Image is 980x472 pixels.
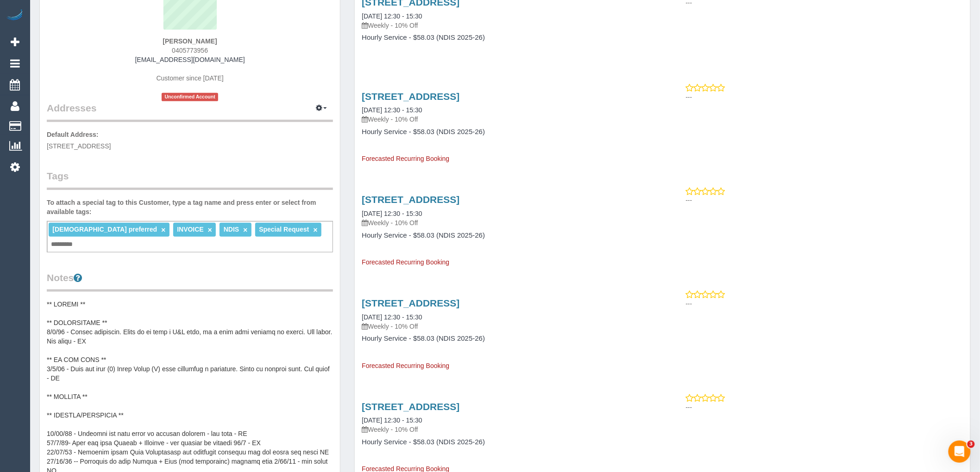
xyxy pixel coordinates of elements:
span: 3 [967,441,975,448]
strong: [PERSON_NAME] [163,37,217,45]
label: To attach a special tag to this Customer, type a tag name and press enter or select from availabl... [47,198,333,216]
a: × [208,226,212,234]
a: [DATE] 12:30 - 15:30 [362,210,422,217]
h4: Hourly Service - $58.03 (NDIS 2025-26) [362,335,655,343]
p: Weekly - 10% Off [362,21,655,30]
span: [DEMOGRAPHIC_DATA] preferred [52,226,157,233]
p: Weekly - 10% Off [362,322,655,331]
span: Forecasted Recurring Booking [362,155,449,162]
a: [STREET_ADDRESS] [362,194,459,205]
span: 0405773956 [172,47,208,54]
p: Weekly - 10% Off [362,115,655,124]
a: [DATE] 12:30 - 15:30 [362,106,422,114]
a: [DATE] 12:30 - 15:30 [362,417,422,424]
p: Weekly - 10% Off [362,425,655,434]
img: Automaid Logo [6,9,24,22]
a: [STREET_ADDRESS] [362,298,459,308]
a: [STREET_ADDRESS] [362,91,459,102]
span: Special Request [259,226,309,233]
p: --- [686,196,963,205]
a: [EMAIL_ADDRESS][DOMAIN_NAME] [135,56,245,63]
a: × [243,226,247,234]
span: Forecasted Recurring Booking [362,258,449,266]
iframe: Intercom live chat [949,441,971,463]
p: --- [686,403,963,412]
h4: Hourly Service - $58.03 (NDIS 2025-26) [362,232,655,239]
span: [STREET_ADDRESS] [47,142,111,150]
p: Weekly - 10% Off [362,218,655,227]
a: [DATE] 12:30 - 15:30 [362,12,422,20]
legend: Notes [47,271,333,292]
p: --- [686,92,963,102]
span: NDIS [224,226,239,233]
p: --- [686,299,963,308]
legend: Tags [47,169,333,190]
span: INVOICE [177,226,204,233]
h4: Hourly Service - $58.03 (NDIS 2025-26) [362,128,655,136]
a: [DATE] 12:30 - 15:30 [362,313,422,321]
a: × [313,226,317,234]
span: Forecasted Recurring Booking [362,362,449,369]
span: Customer since [DATE] [157,74,224,82]
h4: Hourly Service - $58.03 (NDIS 2025-26) [362,34,655,42]
label: Default Address: [47,130,99,139]
h4: Hourly Service - $58.03 (NDIS 2025-26) [362,438,655,446]
span: Unconfirmed Account [162,93,218,101]
a: × [161,226,165,234]
a: [STREET_ADDRESS] [362,401,459,412]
